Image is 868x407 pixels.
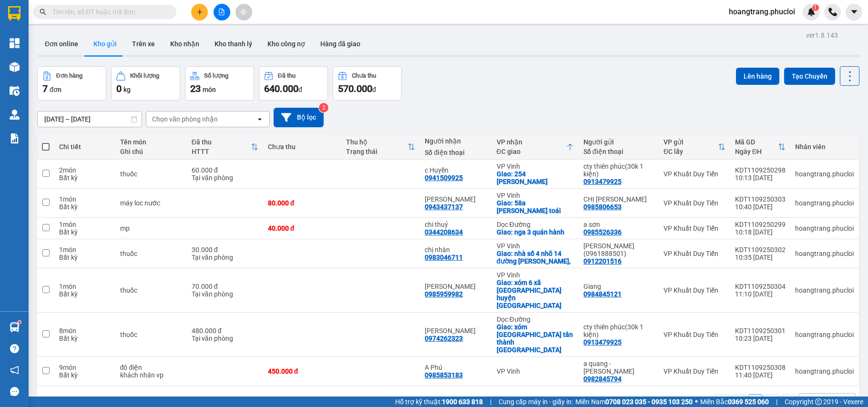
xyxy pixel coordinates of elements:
div: Thu hộ [346,138,408,146]
div: Bất kỳ [59,203,111,211]
div: hoangtrang.phucloi [795,199,854,207]
th: Toggle SortBy [492,134,579,160]
button: Kho thanh lý [207,32,260,55]
div: hoangtrang.phucloi [795,331,854,338]
div: hoangtrang.phucloi [795,367,854,375]
div: 0912201516 [583,257,622,265]
img: solution-icon [10,133,20,143]
div: 0985526336 [583,228,622,236]
div: 9 món [59,364,111,371]
div: hoangtrang.phucloi [795,250,854,257]
span: 0 [116,83,122,94]
div: VP Vinh [497,163,574,170]
div: VP Khuất Duy Tiến [664,250,725,257]
div: hoangtrang.phucloi [795,170,854,178]
div: Số lượng [204,72,228,79]
div: ĐC giao [497,148,566,155]
div: 10:40 [DATE] [735,203,786,211]
input: Tìm tên, số ĐT hoặc mã đơn [52,7,165,17]
div: Dọc Đường [497,315,574,323]
div: thuốc [120,331,182,338]
span: 7 [42,83,48,94]
div: Giang [583,283,654,290]
div: a sơn [583,221,654,228]
strong: 0369 525 060 [728,398,769,406]
div: c Huyền [425,166,487,174]
div: VP Khuất Duy Tiến [664,331,725,338]
span: caret-down [850,8,858,16]
div: Nhân viên [795,143,854,151]
div: Tên món [120,138,182,146]
div: KDT1109250299 [735,221,786,228]
div: 1 món [59,221,111,228]
div: VP Vinh [497,192,574,199]
button: Lên hàng [736,68,779,85]
img: warehouse-icon [10,62,20,72]
div: Chi tiết [59,143,111,151]
div: Bất kỳ [59,254,111,261]
div: cao minh (0961888501) [583,242,654,257]
div: 0913479925 [583,178,622,185]
div: 0974262323 [425,335,463,342]
div: Đã thu [192,138,251,146]
div: VP Khuất Duy Tiến [664,224,725,232]
span: 1 [814,4,817,11]
button: Đơn hàng7đơn [37,66,106,101]
div: cty thiên phúc(30k 1 kiện) [583,323,654,338]
div: Ngày ĐH [735,148,778,155]
div: khách nhân vp [120,371,182,379]
button: Kho công nợ [260,32,313,55]
div: VP Vinh [497,271,574,279]
div: Tại văn phòng [192,290,258,298]
div: Giao: nga 3 quán hành [497,228,574,236]
button: Bộ lọc [274,108,324,127]
div: chi thuỷ [425,221,487,228]
div: hoangtrang.phucloi [795,224,854,232]
div: mp [120,224,182,232]
div: VP Khuất Duy Tiến [664,286,725,294]
span: | [490,397,491,407]
div: Đã thu [278,72,296,79]
img: warehouse-icon [10,86,20,96]
th: Toggle SortBy [730,134,790,160]
div: KDT1109250303 [735,195,786,203]
div: Khối lượng [130,72,159,79]
span: Miền Nam [575,397,693,407]
button: file-add [214,4,230,20]
div: 1 món [59,246,111,254]
span: Hỗ trợ kỹ thuật: [395,397,483,407]
div: a quang - Hà Linh [583,360,654,375]
div: A Phú [425,364,487,371]
div: 40.000 đ [268,224,337,232]
span: question-circle [10,344,19,353]
div: 0984845121 [583,290,622,298]
div: 0943437137 [425,203,463,211]
button: Số lượng23món [185,66,254,101]
div: VP gửi [664,138,718,146]
div: Số điện thoại [425,149,487,156]
div: Người nhận [425,137,487,145]
sup: 2 [319,103,328,112]
span: đ [298,86,302,93]
div: Tại văn phòng [192,335,258,342]
div: thuốc [120,250,182,257]
img: dashboard-icon [10,38,20,48]
div: Giao: xóm tân minh tân thành yên thành [497,323,574,354]
div: máy loc nước [120,199,182,207]
div: VP Khuất Duy Tiến [664,170,725,178]
div: Ghi chú [120,148,182,155]
th: Toggle SortBy [187,134,263,160]
button: Đã thu640.000đ [259,66,328,101]
div: 480.000 đ [192,327,258,335]
button: Tạo Chuyến [784,68,835,85]
sup: 1 [812,4,819,11]
div: VP Vinh [497,367,574,375]
img: icon-new-feature [807,8,816,16]
div: thuốc [120,170,182,178]
div: 10 / trang [805,397,834,406]
div: trần thị sao [425,283,487,290]
div: 10:18 [DATE] [735,228,786,236]
div: Chưa thu [352,72,376,79]
button: caret-down [846,4,862,20]
div: KDT1109250302 [735,246,786,254]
